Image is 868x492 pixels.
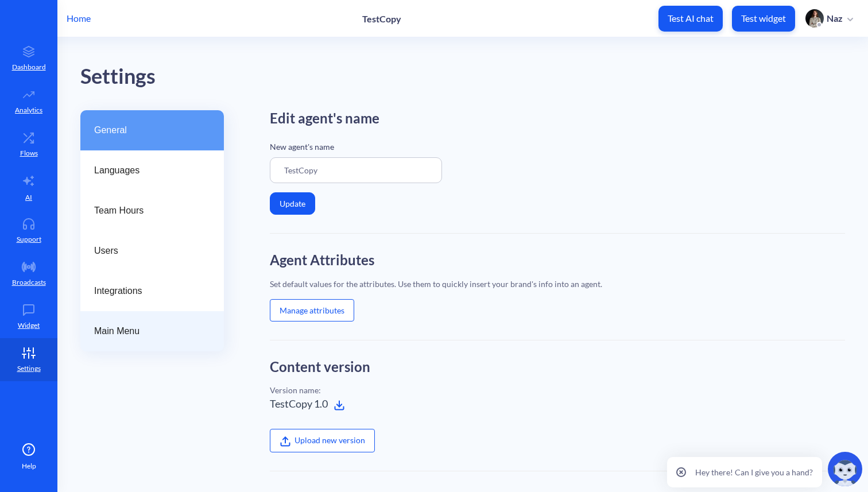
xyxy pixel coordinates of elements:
label: Upload new version [270,429,375,452]
span: Team Hours [94,204,201,218]
p: Analytics [15,105,42,115]
a: Integrations [80,271,224,311]
button: Update [270,192,315,215]
p: Naz [827,12,843,25]
button: Test widget [732,6,795,32]
div: Set default values for the attributes. Use them to quickly insert your brand's info into an agent. [270,278,845,290]
span: Help [22,461,36,471]
div: Settings [80,60,868,93]
a: Languages [80,150,224,191]
p: Settings [17,363,41,374]
p: TestCopy [362,13,401,24]
a: Main Menu [80,311,224,351]
p: Test widget [741,13,786,24]
span: Users [94,244,201,258]
span: General [94,123,201,137]
h2: Edit agent's name [270,110,845,127]
img: copilot-icon.svg [828,452,862,486]
img: user photo [805,9,824,28]
p: Dashboard [12,62,46,72]
a: General [80,110,224,150]
p: Support [17,234,41,245]
button: user photoNaz [800,8,859,29]
input: Enter agent Name [270,157,442,183]
a: Team Hours [80,191,224,231]
p: Widget [18,320,40,331]
p: Test AI chat [668,13,714,24]
h2: Content version [270,359,845,375]
h2: Agent Attributes [270,252,845,269]
p: Flows [20,148,38,158]
div: Version name: [270,384,845,396]
span: Integrations [94,284,201,298]
p: New agent's name [270,141,845,153]
div: TestCopy 1.0 [270,396,845,412]
a: Users [80,231,224,271]
button: Manage attributes [270,299,354,321]
p: Home [67,11,91,25]
p: Hey there! Can I give you a hand? [695,466,813,478]
span: Languages [94,164,201,177]
button: Test AI chat [658,6,723,32]
p: AI [25,192,32,203]
p: Broadcasts [12,277,46,288]
span: Main Menu [94,324,201,338]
